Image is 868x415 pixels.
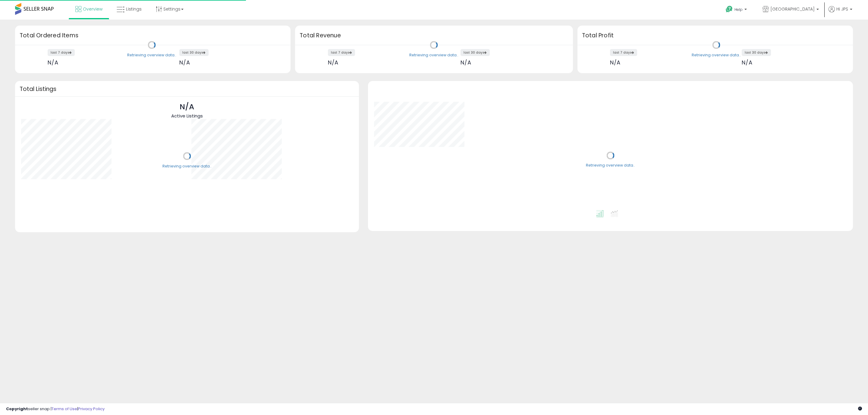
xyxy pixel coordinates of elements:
[586,163,635,168] div: Retrieving overview data..
[829,6,852,20] a: Hi JPS
[734,7,743,12] span: Help
[725,5,733,13] i: Get Help
[409,52,458,58] div: Retrieving overview data..
[770,6,815,12] span: [GEOGRAPHIC_DATA]
[836,6,848,12] span: Hi JPS
[83,6,102,12] span: Overview
[126,6,142,12] span: Listings
[127,52,176,58] div: Retrieving overview data..
[162,164,212,169] div: Retrieving overview data..
[692,52,741,58] div: Retrieving overview data..
[721,1,753,20] a: Help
